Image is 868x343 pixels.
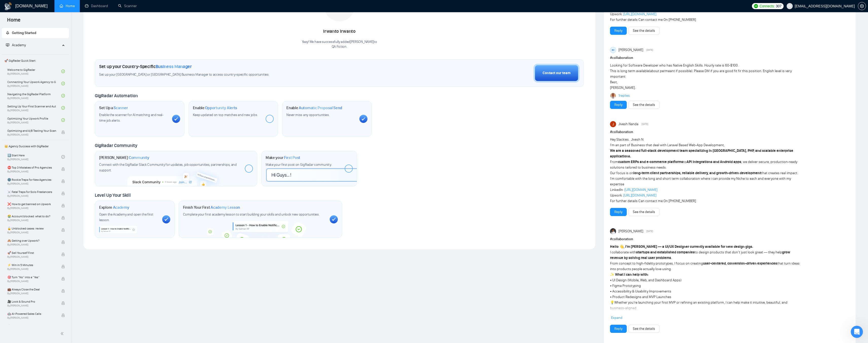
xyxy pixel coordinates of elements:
button: See the details [629,101,659,109]
span: By [PERSON_NAME] [7,268,56,271]
img: upwork-logo.png [754,4,758,8]
span: rocket [6,31,9,35]
strong: , I’m [PERSON_NAME] — a UI/UX Designer currently available for new design gigs. [624,244,753,249]
button: See the details [629,325,659,333]
div: ✅ The agency's primary office location is verified in the [GEOGRAPHIC_DATA]/[GEOGRAPHIC_DATA] [8,28,79,48]
span: 😭 Account blocked: what to do? [7,214,56,219]
button: Gif picker [24,162,28,166]
span: [DATE] [646,229,653,234]
img: logo [4,2,12,10]
h1: Finish Your First [183,205,240,210]
span: fund-projection-screen [6,43,9,47]
span: lock [61,301,65,305]
iframe: Intercom live chat [851,326,863,338]
h1: Explore [99,205,129,210]
span: By [PERSON_NAME] [7,133,56,136]
strong: What I can help with: [615,272,649,277]
h1: Enable [286,105,342,110]
h1: Set up your Country-Specific [99,64,192,69]
span: lock [61,216,65,220]
span: check-circle [61,94,65,97]
span: Connect with the GigRadar Slack Community for updates, job opportunities, partnerships, and support. [99,162,237,172]
img: academy-bg.png [203,221,317,238]
span: Jivesh Nanda [618,121,638,127]
span: Business Manager [156,64,192,69]
span: 👑 Agency Success with GigRadar [2,141,68,151]
span: By [PERSON_NAME] [7,316,56,319]
span: By [PERSON_NAME] [7,243,56,246]
span: By [PERSON_NAME] [7,231,56,234]
a: See the details [633,326,655,332]
span: check-circle [61,155,65,159]
div: Irwanto Irwanto [302,27,377,36]
span: Community [129,155,149,160]
strong: API integrations and Android apps [687,160,741,164]
span: double-left [60,331,65,336]
a: [URL][DOMAIN_NAME] [624,188,657,192]
span: ☠️ Fatal Traps for Solo Freelancers [7,189,56,194]
span: ⚡ Win in 5 Minutes [7,263,56,268]
span: check-circle [61,106,65,110]
a: setting [858,4,866,8]
a: Reply [614,209,622,215]
span: 🚀 Sell Yourself First [7,250,56,255]
span: Connects: [760,3,775,9]
span: ❌ How to get banned on Upwork [7,202,56,207]
h1: # collaboration [610,129,849,135]
span: 🎯 Turn “No” into a “Yes” [7,275,56,280]
span: lock [61,192,65,195]
span: lock [61,314,65,317]
span: lock [61,167,65,171]
span: lock [61,265,65,268]
span: By [PERSON_NAME] [7,304,56,307]
span: 🙈 Getting over Upwork? [7,238,56,243]
strong: Hello [610,244,619,249]
a: See the details [633,102,655,108]
div: I collaborate with to design products that don’t just look great — they help . From concept to hi... [610,244,802,322]
span: 🤖 AI-Powered Sales Calls [7,311,56,316]
a: See the details [633,28,655,34]
span: ⛔ Top 3 Mistakes of Pro Agencies [7,165,56,170]
div: Hey Slackies.. Jivesh N I'm an part of Business that deal with Laravel Based Web-App Development,... [610,137,802,204]
span: user [788,4,791,8]
img: Jivesh Nanda [610,121,616,127]
span: Set up your [GEOGRAPHIC_DATA] or [GEOGRAPHIC_DATA] Business Manager to access country-specific op... [99,72,387,77]
a: Welcome to GigRadarBy[PERSON_NAME] [7,66,61,77]
span: 👋 [619,244,624,249]
a: Reply [614,28,622,34]
div: ✅ The freelancer is verified in the [GEOGRAPHIC_DATA]/[GEOGRAPHIC_DATA] -- We have a BM added on ... [22,98,93,197]
span: By [PERSON_NAME] [7,207,56,210]
div: Close [89,2,98,11]
a: Request related to a Business Manager [7,17,95,28]
button: Home [79,2,89,12]
strong: We are a seasoned full-stack development team specializing in [GEOGRAPHIC_DATA], PHP, and scalabl... [610,149,793,158]
a: 1️⃣ Start HereBy[PERSON_NAME] [7,151,61,162]
span: check-circle [61,82,65,85]
span: Automatic Proposal Send [299,105,342,110]
h1: [PERSON_NAME] [99,155,149,160]
span: check-circle [61,118,65,122]
span: GigRadar Automation [95,93,138,99]
a: [URL][DOMAIN_NAME] [623,12,656,16]
span: Expand [611,316,622,320]
span: By [PERSON_NAME] [7,280,56,283]
button: Contact our team [533,64,580,83]
button: See the details [629,208,659,216]
span: Scanner [114,105,128,110]
strong: long-term client partnerships, reliable delivery, and growth-driven development [633,171,761,175]
span: Opportunity Alerts [205,105,237,110]
span: Academy [113,205,129,210]
span: Optimizing and A/B Testing Your Scanner for Better Results [7,128,56,133]
button: Upload attachment [8,162,12,166]
span: ✨ [610,272,614,277]
span: lock [61,228,65,232]
span: Complete your first academy lesson to start building your skills and unlock new opportunities. [183,212,320,217]
img: Anita Lever [610,228,616,234]
button: Reply [610,101,627,109]
a: searchScanner [118,4,137,8]
strong: startups and established companies [636,250,695,254]
a: dashboardDashboard [85,4,108,8]
a: homeHome [60,4,75,8]
span: Make your first post on GigRadar community. [266,162,331,167]
button: Emoji picker [16,162,20,166]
